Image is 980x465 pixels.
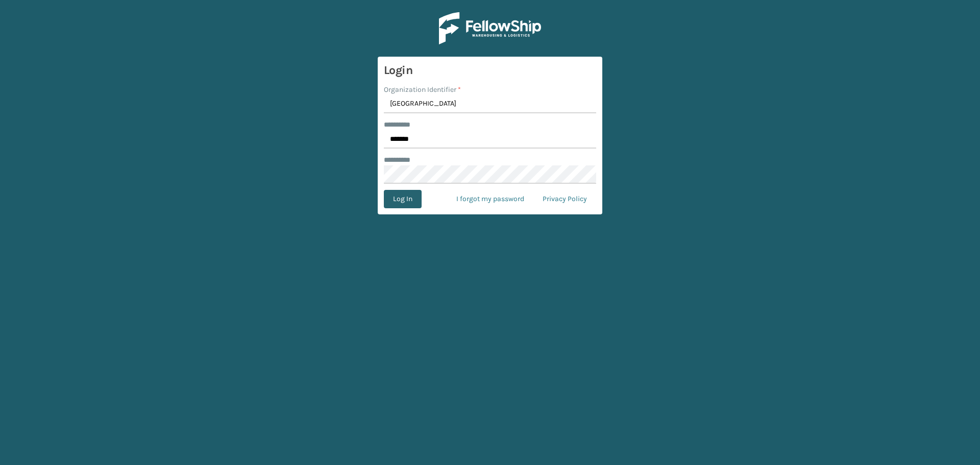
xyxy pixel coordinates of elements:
button: Log In [384,190,422,208]
h3: Login [384,63,596,78]
a: I forgot my password [447,190,533,208]
a: Privacy Policy [533,190,596,208]
label: Organization Identifier [384,84,461,95]
img: Logo [439,12,541,44]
